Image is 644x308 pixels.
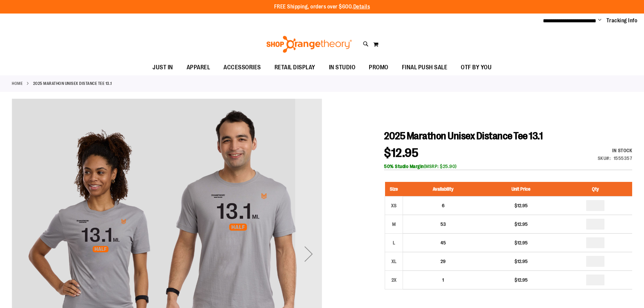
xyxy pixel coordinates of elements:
span: 29 [440,259,446,264]
span: ACCESSORIES [223,60,261,75]
div: $12.95 [486,239,555,246]
th: Size [385,182,403,196]
div: XL [389,256,399,266]
div: Availability [598,147,633,154]
span: 1 [442,277,444,283]
span: 53 [440,221,446,227]
p: FREE Shipping, orders over $600. [274,3,370,11]
span: APPAREL [187,60,210,75]
span: 6 [442,203,445,208]
span: 45 [440,240,446,245]
span: 2025 Marathon Unisex Distance Tee 13.1 [384,130,543,142]
span: RETAIL DISPLAY [275,60,315,75]
div: $12.95 [486,277,555,283]
div: $12.95 [486,202,555,209]
strong: SKU [598,156,611,161]
span: IN STUDIO [329,60,356,75]
th: Availability [403,182,483,196]
div: L [389,238,399,248]
th: Unit Price [483,182,558,196]
div: In stock [598,147,633,154]
div: XS [389,200,399,211]
img: Shop Orangetheory [265,36,353,53]
div: $12.95 [486,258,555,265]
span: PROMO [369,60,388,75]
div: (MSRP: $25.90) [384,163,632,170]
button: Account menu [598,17,601,24]
a: Details [353,4,370,10]
span: FINAL PUSH SALE [402,60,448,75]
div: 2X [389,275,399,285]
div: M [389,219,399,229]
strong: 2025 Marathon Unisex Distance Tee 13.1 [33,80,112,87]
span: JUST IN [152,60,173,75]
th: Qty [559,182,632,196]
b: 50% Studio Margin [384,164,424,169]
div: 1555357 [614,155,633,162]
span: $12.95 [384,146,419,160]
span: OTF BY YOU [461,60,492,75]
a: Home [12,80,23,87]
a: Tracking Info [606,17,638,24]
div: $12.95 [486,221,555,228]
